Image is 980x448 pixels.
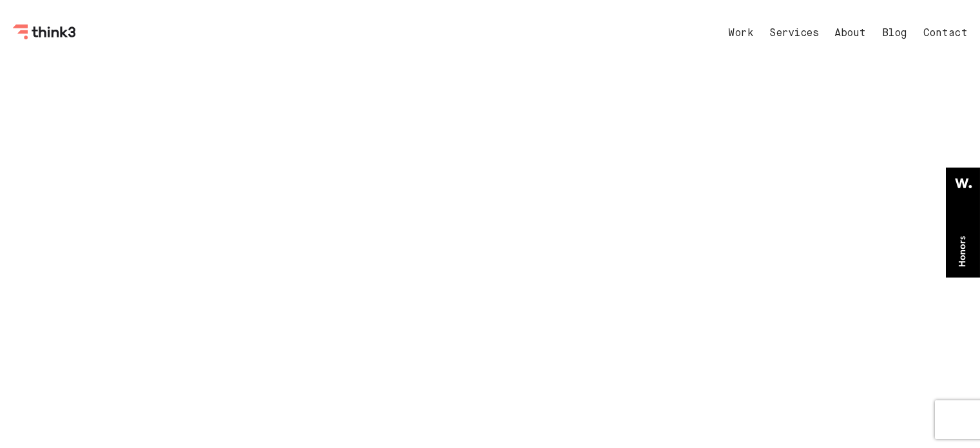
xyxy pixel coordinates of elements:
[834,28,866,39] a: About
[923,28,968,39] a: Contact
[769,28,818,39] a: Services
[728,28,753,39] a: Work
[882,28,907,39] a: Blog
[13,30,77,42] a: Think3 Logo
